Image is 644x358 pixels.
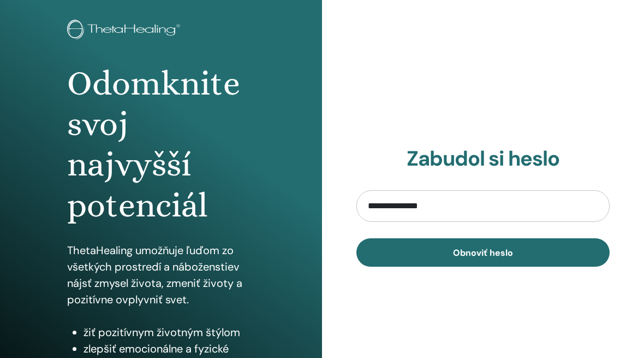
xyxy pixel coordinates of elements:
h2: Zabudol si heslo [356,146,610,172]
li: žiť pozitívnym životným štýlom [84,324,254,341]
p: ThetaHealing umožňuje ľuďom zo všetkých prostredí a náboženstiev nájsť zmysel života, zmeniť živo... [67,242,254,308]
span: Obnoviť heslo [453,247,513,259]
h1: Odomknite svoj najvyšší potenciál [67,63,254,226]
button: Obnoviť heslo [356,238,610,267]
